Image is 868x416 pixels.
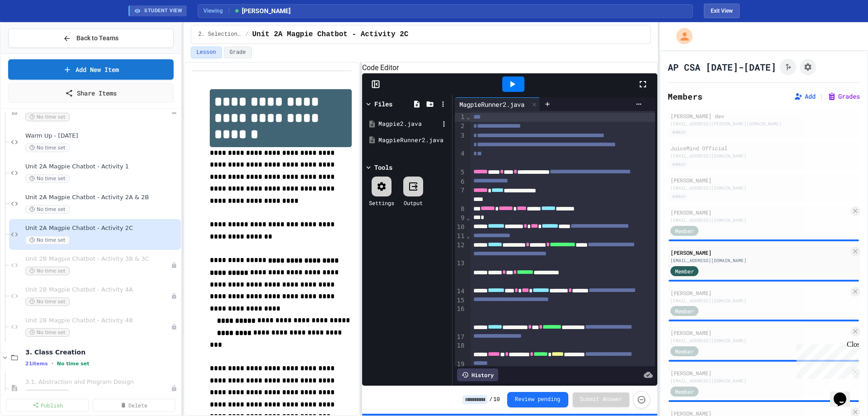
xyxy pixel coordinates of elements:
[455,232,466,241] div: 11
[670,369,849,377] div: [PERSON_NAME]
[455,186,466,205] div: 7
[191,47,222,58] button: Lesson
[25,328,70,337] span: No time set
[374,163,392,172] div: Tools
[580,396,623,403] span: Submit Answer
[670,128,688,136] div: Admin
[670,120,857,127] div: [EMAIL_ADDRESS][PERSON_NAME][DOMAIN_NAME]
[171,324,177,330] div: Unpublished
[670,192,688,200] div: Admin
[8,59,174,80] a: Add New Item
[670,217,849,224] div: [EMAIL_ADDRESS][DOMAIN_NAME]
[455,122,466,131] div: 2
[25,297,70,306] span: No time set
[670,378,849,384] div: [EMAIL_ADDRESS][DOMAIN_NAME]
[466,232,470,239] span: Fold line
[25,174,70,183] span: No time set
[793,340,859,379] iframe: chat widget
[455,131,466,150] div: 3
[25,390,70,398] span: No time set
[4,4,62,57] div: Chat with us now!Close
[670,249,849,257] div: [PERSON_NAME]
[76,33,118,43] span: Back to Teams
[489,396,492,403] span: /
[455,177,466,186] div: 6
[466,214,470,221] span: Fold line
[455,113,466,122] div: 1
[675,267,694,275] span: Member
[668,90,703,103] h2: Members
[25,143,70,152] span: No time set
[25,378,171,386] span: 3.1. Abstraction and Program Design
[455,287,466,296] div: 14
[573,392,630,407] button: Submit Answer
[455,341,466,360] div: 18
[203,7,229,15] span: Viewing
[8,29,174,48] button: Back to Teams
[675,347,694,355] span: Member
[675,307,694,315] span: Member
[455,100,529,109] div: MagpieRunner2.java
[25,348,179,356] span: 3. Class Creation
[670,176,857,184] div: [PERSON_NAME]
[25,225,179,232] span: Unit 2A Magpie Chatbot - Activity 2C
[25,132,179,140] span: Warm Up - [DATE]
[374,99,392,109] div: Files
[675,227,694,235] span: Member
[670,289,849,297] div: [PERSON_NAME]
[93,399,175,411] a: Delete
[455,168,466,177] div: 5
[404,199,423,207] div: Output
[794,92,816,101] button: Add
[171,262,177,268] div: Unpublished
[25,361,48,367] span: 21 items
[25,317,171,325] span: Unit 2B Magpie Chatbot - Activity 4B
[144,7,182,15] span: STUDENT VIEW
[455,305,466,332] div: 16
[369,199,394,207] div: Settings
[455,97,540,111] div: MagpieRunner2.java
[670,185,857,191] div: [EMAIL_ADDRESS][DOMAIN_NAME]
[455,149,466,168] div: 4
[224,47,252,58] button: Grade
[466,113,470,120] span: Fold line
[378,136,449,145] div: MagpieRunner2.java
[25,163,179,171] span: Unit 2A Magpie Chatbot - Activity 1
[670,208,849,216] div: [PERSON_NAME]
[670,329,849,337] div: [PERSON_NAME]
[455,241,466,259] div: 12
[171,385,177,392] div: Unpublished
[455,296,466,305] div: 15
[25,236,70,244] span: No time set
[25,255,171,263] span: Unit 2B Magpie Chatbot - Activity 3B & 3C
[25,194,179,201] span: Unit 2A Magpie Chatbot - Activity 2A & 2B
[830,380,859,407] iframe: chat widget
[234,6,291,16] span: [PERSON_NAME]
[670,153,857,159] div: [EMAIL_ADDRESS][DOMAIN_NAME]
[245,31,249,38] span: /
[633,391,650,408] button: Force resubmission of student's answer (Admin only)
[252,29,409,40] span: Unit 2A Magpie Chatbot - Activity 2C
[670,257,849,264] div: [EMAIL_ADDRESS][DOMAIN_NAME]
[25,286,171,294] span: Unit 2B Magpie Chatbot - Activity 4A
[800,59,816,75] button: Assignment Settings
[670,160,688,168] div: Admin
[667,26,695,47] div: My Account
[670,297,849,304] div: [EMAIL_ADDRESS][DOMAIN_NAME]
[171,293,177,299] div: Unpublished
[827,92,860,101] button: Grades
[507,392,568,407] button: Review pending
[57,361,90,367] span: No time set
[455,259,466,287] div: 13
[668,61,776,73] h1: AP CSA [DATE]-[DATE]
[52,360,53,367] span: •
[455,205,466,214] div: 8
[455,223,466,232] div: 10
[455,214,466,223] div: 9
[457,368,498,381] div: History
[704,4,740,18] button: Exit student view
[8,83,174,103] a: Share Items
[493,396,500,403] span: 10
[25,205,70,214] span: No time set
[780,59,796,75] button: Click to see fork details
